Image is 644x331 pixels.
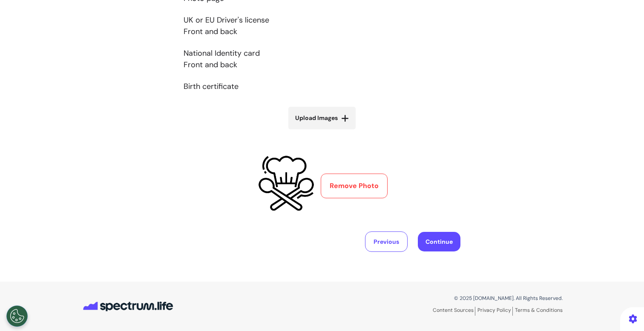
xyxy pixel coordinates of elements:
a: Terms & Conditions [515,307,563,314]
a: Content Sources [433,307,475,316]
button: Remove Photo [321,174,388,198]
button: Previous [365,231,408,252]
button: Open Preferences [6,305,28,327]
img: Spectrum.Life logo [81,297,175,317]
p: National Identity card Front and back [184,48,460,71]
button: Continue [418,232,460,251]
img: Preview 1 [257,154,316,213]
p: © 2025 [DOMAIN_NAME]. All Rights Reserved. [328,294,563,302]
span: Upload Images [295,114,338,123]
a: Privacy Policy [477,307,513,316]
p: UK or EU Driver's license Front and back [184,14,460,37]
p: Birth certificate [184,81,460,92]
